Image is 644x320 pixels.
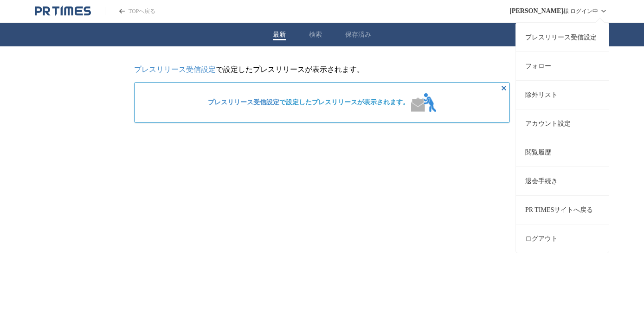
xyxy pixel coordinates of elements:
[208,98,409,107] span: で設定したプレスリリースが表示されます。
[509,7,563,15] span: [PERSON_NAME]
[516,195,609,224] a: PR TIMESサイトへ戻る
[516,138,609,166] a: 閲覧履歴
[208,99,279,106] a: プレスリリース受信設定
[35,6,91,17] a: PR TIMESのトップページはこちら
[516,109,609,138] a: アカウント設定
[105,7,155,15] a: PR TIMESのトップページはこちら
[345,31,371,39] button: 保存済み
[498,83,509,94] button: 非表示にする
[516,23,609,51] a: プレスリリース受信設定
[516,80,609,109] a: 除外リスト
[134,65,216,73] a: プレスリリース受信設定
[516,224,609,253] button: ログアウト
[309,31,322,39] button: 検索
[273,31,286,39] button: 最新
[516,51,609,80] a: フォロー
[134,65,510,75] p: で設定したプレスリリースが表示されます。
[516,166,609,195] a: 退会手続き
